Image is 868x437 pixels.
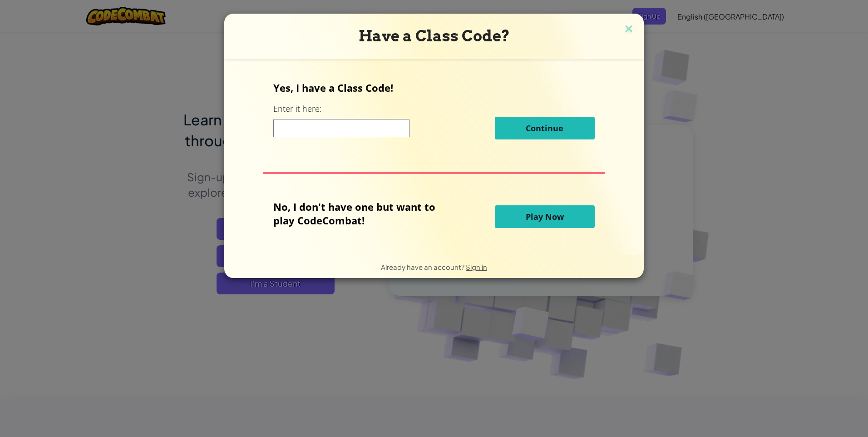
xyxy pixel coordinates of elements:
[526,211,564,222] span: Play Now
[495,205,595,228] button: Play Now
[381,263,466,271] span: Already have an account?
[526,123,563,134] span: Continue
[466,263,487,271] a: Sign in
[359,27,510,45] span: Have a Class Code?
[623,23,635,36] img: close icon
[273,200,449,227] p: No, I don't have one but want to play CodeCombat!
[273,103,321,114] label: Enter it here:
[273,81,594,94] p: Yes, I have a Class Code!
[495,117,595,139] button: Continue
